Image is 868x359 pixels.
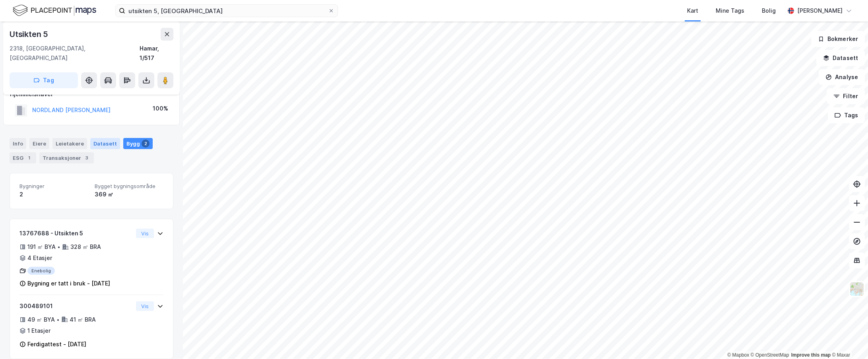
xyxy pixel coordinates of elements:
div: Transaksjoner [39,152,94,163]
div: 1 [25,154,33,162]
div: ESG [10,152,36,163]
div: [PERSON_NAME] [797,6,843,16]
div: 2 [19,190,88,199]
div: Bolig [762,6,776,16]
div: Kontrollprogram for chat [828,321,868,359]
div: 41 ㎡ BRA [70,315,96,324]
img: logo.f888ab2527a4732fd821a326f86c7f29.svg [13,4,96,17]
a: OpenStreetMap [751,352,789,358]
button: Vis [136,229,154,238]
div: Kart [687,6,698,16]
img: Z [849,281,864,297]
div: 1 Etasjer [27,326,50,336]
div: Mine Tags [716,6,744,16]
a: Mapbox [727,352,749,358]
div: 100% [153,104,168,113]
div: 191 ㎡ BYA [27,242,56,252]
div: Hamar, 1/517 [140,44,173,63]
a: Improve this map [791,352,831,358]
button: Analyse [819,69,865,85]
button: Datasett [816,50,865,66]
span: Bygget bygningsområde [95,183,163,190]
button: Bokmerker [811,31,865,47]
div: Leietakere [52,138,87,149]
div: Utsikten 5 [10,28,50,41]
div: 300489101 [19,301,133,311]
input: Søk på adresse, matrikkel, gårdeiere, leietakere eller personer [125,5,328,17]
button: Filter [827,88,865,104]
button: Tag [10,72,78,88]
button: Tags [828,107,865,123]
div: Bygning er tatt i bruk - [DATE] [27,279,110,288]
div: Eiere [29,138,49,149]
div: Info [10,138,26,149]
div: Datasett [90,138,120,149]
div: 4 Etasjer [27,253,52,263]
div: Ferdigattest - [DATE] [27,340,86,349]
span: Bygninger [19,183,88,190]
div: 13767688 - Utsikten 5 [19,229,133,238]
div: 369 ㎡ [95,190,163,199]
div: Bygg [123,138,153,149]
div: 2 [142,140,150,147]
iframe: Chat Widget [828,321,868,359]
div: • [57,244,60,250]
div: 2318, [GEOGRAPHIC_DATA], [GEOGRAPHIC_DATA] [10,44,140,63]
div: 328 ㎡ BRA [70,242,101,252]
div: • [56,316,60,323]
div: 3 [83,154,91,162]
button: Vis [136,301,154,311]
div: 49 ㎡ BYA [27,315,55,324]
